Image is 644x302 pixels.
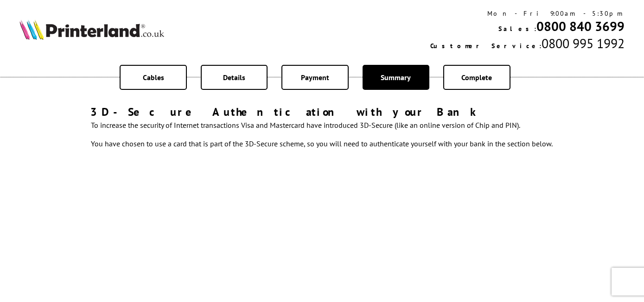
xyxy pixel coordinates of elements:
span: To increase the security of Internet transactions Visa and Mastercard have introduced 3D-Secure (... [91,120,553,148]
a: 0800 840 3699 [536,18,625,35]
div: 3D-Secure Authentication with your Bank [90,105,554,119]
div: Mon - Fri 9:00am - 5:30pm [430,9,625,18]
span: Cables [143,73,164,82]
span: Sales: [498,25,536,33]
img: Printerland Logo [19,19,164,40]
span: Summary [381,73,411,82]
span: Payment [301,73,329,82]
span: 0800 995 1992 [542,35,625,52]
span: Details [223,73,245,82]
span: Customer Service: [430,42,542,50]
span: Complete [461,73,492,82]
